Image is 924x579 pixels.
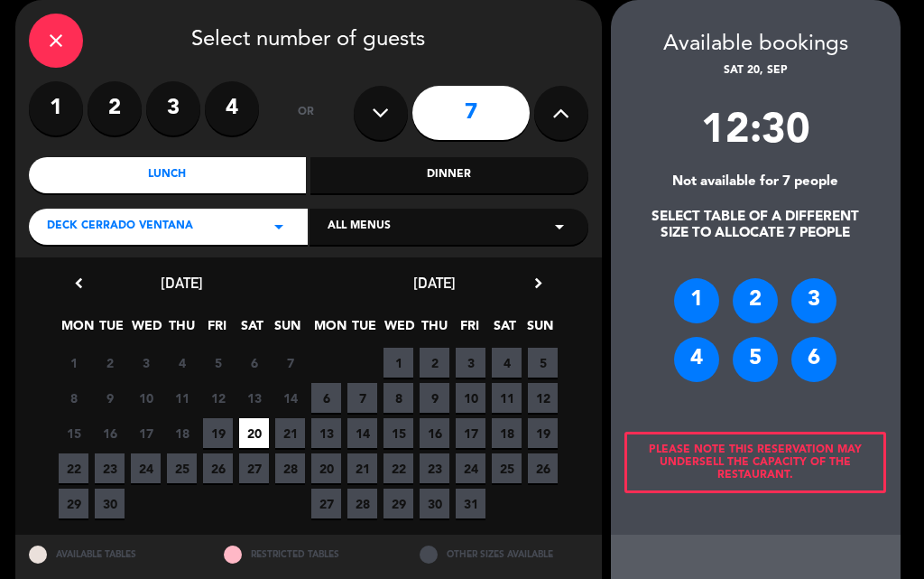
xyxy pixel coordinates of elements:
span: 15 [59,418,88,448]
span: 25 [492,453,522,483]
span: MON [61,315,91,345]
span: 29 [59,489,88,518]
span: 4 [167,348,197,378]
div: 4 [674,337,719,382]
span: 15 [383,418,413,448]
span: SAT [490,315,520,345]
span: WED [132,315,162,345]
span: 1 [383,348,413,378]
div: Sat 20, Sep [611,62,901,80]
span: 13 [311,418,341,448]
div: 3 [791,278,836,323]
span: 1 [59,348,88,378]
span: 31 [456,489,485,518]
div: Please note this reservation may undersell the capacity of the restaurant. [624,432,886,493]
label: 4 [205,81,259,135]
span: 26 [528,453,558,483]
span: SAT [237,315,267,345]
i: chevron_right [529,274,548,293]
div: Not available for 7 people [611,174,901,191]
i: chevron_left [69,274,88,293]
span: [DATE] [413,274,456,292]
span: 6 [239,348,269,378]
label: 3 [146,81,200,135]
span: 28 [347,489,377,518]
span: TUE [349,315,379,345]
span: 9 [95,383,125,413]
span: 24 [131,453,161,483]
span: SUN [525,315,555,345]
span: 7 [347,383,377,413]
div: Available bookings [611,27,901,62]
div: 2 [733,278,778,323]
span: 25 [167,453,197,483]
span: THU [167,315,197,345]
span: MON [314,315,344,345]
i: arrow_drop_down [268,216,290,238]
span: 16 [95,418,125,448]
span: SUN [273,315,302,345]
span: [DATE] [161,274,203,292]
span: THU [420,315,449,345]
span: 4 [492,348,522,378]
div: Select number of guests [29,14,588,68]
span: 26 [203,453,233,483]
span: FRI [455,315,485,345]
div: SELECT TABLE OF A DIFFERENT SIZE TO ALLOCATE 7 PEOPLE [611,210,901,242]
i: arrow_drop_down [549,216,570,238]
div: 5 [733,337,778,382]
span: 12 [203,383,233,413]
span: 17 [456,418,485,448]
span: 10 [456,383,485,413]
span: 11 [492,383,522,413]
span: 5 [528,348,558,378]
span: TUE [97,315,126,345]
span: 20 [239,418,269,448]
span: 18 [492,418,522,448]
label: 2 [88,81,142,135]
span: 30 [420,489,449,518]
span: 7 [275,348,305,378]
span: 27 [311,489,341,518]
span: 3 [456,348,485,378]
span: WED [384,315,414,345]
span: 21 [275,418,305,448]
span: 14 [275,383,305,413]
span: All menus [328,218,391,236]
span: 8 [59,383,88,413]
div: 1 [674,278,719,323]
span: 10 [131,383,161,413]
i: close [45,30,67,51]
span: 28 [275,453,305,483]
span: 30 [95,489,125,518]
span: 29 [383,489,413,518]
span: 2 [420,348,449,378]
span: 23 [420,453,449,483]
div: Lunch [29,157,307,193]
span: 17 [131,418,161,448]
span: 23 [95,453,125,483]
div: RESTRICTED TABLES [210,535,406,574]
span: 19 [528,418,558,448]
span: 27 [239,453,269,483]
span: 2 [95,348,125,378]
span: 22 [383,453,413,483]
span: 9 [420,383,449,413]
label: 1 [29,81,83,135]
div: Dinner [310,157,588,193]
span: 13 [239,383,269,413]
span: 3 [131,348,161,378]
span: Deck Cerrado ventana [47,218,193,236]
span: 22 [59,453,88,483]
span: 18 [167,418,197,448]
div: 12:30 [611,98,901,174]
span: 14 [347,418,377,448]
span: 21 [347,453,377,483]
span: 8 [383,383,413,413]
span: 20 [311,453,341,483]
span: 12 [528,383,558,413]
span: 19 [203,418,233,448]
div: or [277,81,336,145]
div: AVAILABLE TABLES [15,535,211,574]
span: 16 [420,418,449,448]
